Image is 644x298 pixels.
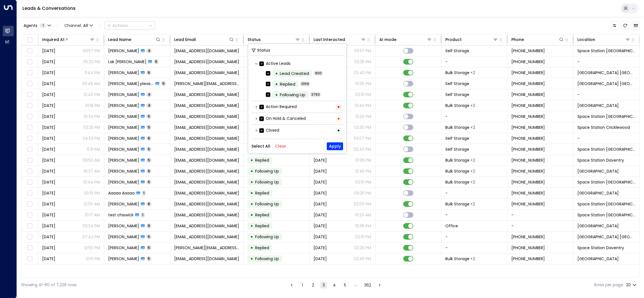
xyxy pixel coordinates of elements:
span: 1059 [300,81,310,86]
button: Select All [251,144,270,148]
span: +441753444671 [511,103,545,108]
div: Following Up [280,91,305,98]
span: Lak Hothi [108,59,146,65]
div: Container Storage,Self Storage [470,125,475,130]
p: 02:45 PM [354,256,371,262]
div: • [250,155,253,165]
span: Feb 17, 2025 [42,136,55,141]
span: Self Storage [445,146,469,152]
span: Following Up [255,234,279,240]
span: 900 [314,71,323,76]
span: 5 [146,147,151,152]
label: Action Required [259,104,297,110]
div: Container Storage,Self Storage [470,157,475,163]
span: Toggle select row [26,223,33,230]
span: Feb 16, 2025 [42,59,55,65]
span: Bulk Storage [445,179,470,185]
span: Mar 03, 2025 [314,256,327,262]
span: chiswick@space-station.co.uk [174,212,239,218]
div: Location [577,36,595,43]
span: Bulk Storage [445,201,470,207]
span: 4 [146,48,152,53]
label: On Hold & Canceled [259,116,306,122]
span: 5 [146,114,151,119]
span: Space Station Shrewsbury [577,234,636,240]
div: Container Storage,Self Storage [470,201,475,207]
span: +447578565885 [511,201,545,207]
span: 1 [141,212,145,217]
td: - [441,242,507,253]
button: Clear [275,144,286,148]
span: +447971162168 [511,59,545,65]
span: Mar 06, 2025 [314,201,327,207]
span: 1 [40,23,46,28]
button: Agents1 [21,22,53,29]
p: 02:40 PM [353,146,371,152]
span: 6 [146,136,151,141]
span: +447519274463 [511,245,545,251]
div: Product [445,36,498,43]
div: Container Storage,Self Storage [470,168,475,174]
span: Toggle select row [26,80,33,87]
span: test chiswick [108,212,133,218]
span: Replied [255,157,269,163]
button: Apply [327,142,343,150]
span: 5 [146,125,151,130]
div: • [250,210,253,220]
span: Feb 17, 2025 [42,103,55,108]
span: 4 [146,103,152,108]
div: • [275,79,278,89]
p: 02:45 PM [354,70,371,75]
span: Feb 17, 2025 [42,125,55,130]
div: • [250,243,253,253]
button: page 3 [320,282,327,288]
span: Space Station Daventry [577,157,624,163]
span: Following Up [255,179,279,185]
span: +447904270094 [511,70,545,75]
button: Go to page 5 [342,282,348,288]
p: 01:05 PM [355,81,371,86]
td: - [573,56,640,67]
button: Archived Leads [632,22,640,29]
p: 02:30 PM [354,125,371,130]
span: Angela Jolly [108,168,139,174]
div: Container Storage,Self Storage [470,70,475,75]
p: 11:44 PM [85,70,100,75]
span: Feb 24, 2025 [314,245,327,251]
span: Replied [255,245,269,251]
span: Alex Alexander [108,70,139,75]
button: Go to page 362 [363,282,372,288]
span: alexander.alex02@yahoo.com [174,70,239,75]
div: • [275,68,278,78]
p: 12:50 PM [84,245,100,251]
p: 02:34 PM [83,223,100,229]
span: +447831405843 [511,179,545,185]
span: amblerstephen@gmail.com [174,179,239,185]
div: • [250,166,253,176]
div: Lead Name [108,36,131,43]
span: Feb 26, 2025 [314,179,327,185]
span: stephaniegosnay@hotmail.co.uk [174,136,239,141]
p: 10:36 PM [355,223,371,229]
p: 09:25 PM [354,190,371,196]
span: +447584284066 [511,256,545,262]
span: Toggle select row [26,146,33,153]
p: 04:53 PM [83,136,100,141]
p: 02:26 PM [354,245,371,251]
span: Toggle select row [26,58,33,65]
p: 01:34 PM [84,114,100,119]
span: Replied [255,190,269,196]
span: Replied [255,212,269,218]
span: Donna Ferry [108,157,139,163]
span: Toggle select row [26,212,33,219]
span: Feb 18, 2025 [42,168,55,174]
span: 5 [154,59,159,64]
span: Feb 16, 2025 [42,48,55,54]
span: 4 [146,92,152,97]
span: +447876551069 [511,157,545,163]
td: - [507,210,573,220]
span: Space Station Wakefield [577,201,636,207]
div: Lead Email [174,36,234,43]
div: • [275,90,278,100]
p: 12:00 AM [84,201,100,207]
